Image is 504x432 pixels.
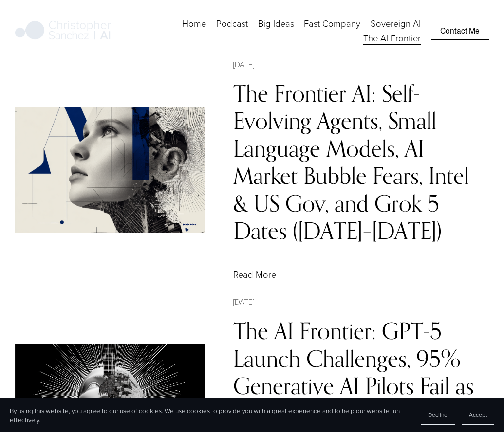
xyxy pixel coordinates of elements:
a: The Frontier AI: Self-Evolving Agents, Small Language Models, AI Market Bubble Fears, Intel & US ... [233,80,469,244]
span: Accept [469,411,487,419]
a: Sovereign AI [371,17,421,32]
img: The Frontier AI: Self-Evolving Agents, Small Language Models, AI Market Bubble Fears, Intel &amp;... [15,107,205,233]
span: Big Ideas [258,18,294,30]
time: [DATE] [233,58,254,70]
a: Podcast [216,17,248,32]
a: The AI Frontier [363,31,421,46]
a: Contact Me [431,22,489,40]
button: Accept [462,405,494,425]
button: Decline [421,405,455,425]
a: Read More [233,269,276,281]
time: [DATE] [233,296,254,307]
a: Home [182,17,206,32]
a: folder dropdown [258,17,294,32]
img: Christopher Sanchez | AI [15,19,111,43]
a: folder dropdown [304,17,360,32]
p: By using this website, you agree to our use of cookies. We use cookies to provide you with a grea... [10,406,411,425]
span: Decline [428,411,448,419]
span: Fast Company [304,18,360,30]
